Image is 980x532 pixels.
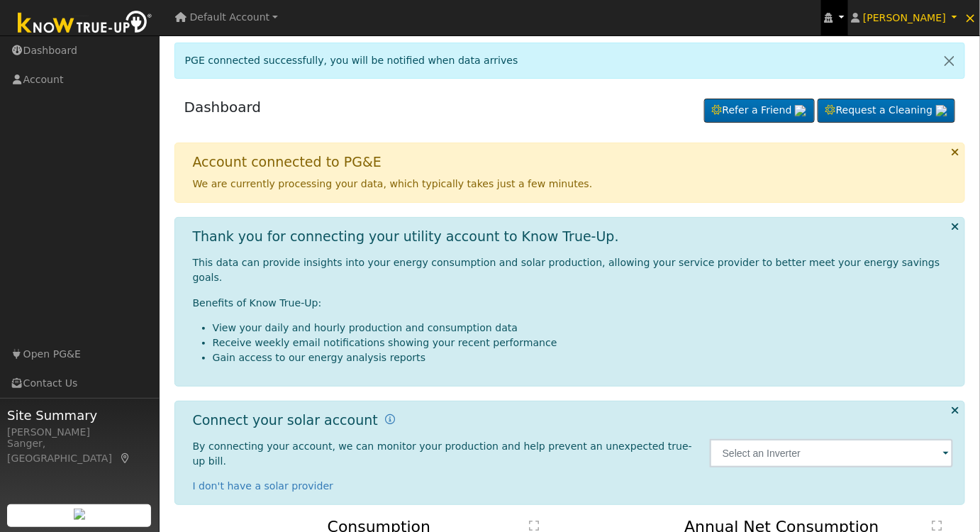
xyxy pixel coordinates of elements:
h1: Connect your solar account [193,412,378,428]
li: Gain access to our energy analysis reports [213,350,954,365]
a: Close [935,43,964,78]
li: View your daily and hourly production and consumption data [213,321,954,336]
input: Select an Inverter [710,439,954,467]
h1: Account connected to PG&E [193,154,382,170]
text:  [529,520,539,531]
a: Request a Cleaning [818,99,955,123]
span: Site Summary [7,406,152,425]
span: Default Account [190,11,270,23]
a: Refer a Friend [704,99,815,123]
div: Sanger, [GEOGRAPHIC_DATA] [7,436,152,466]
span: By connecting your account, we can monitor your production and help prevent an unexpected true-up... [193,440,693,467]
img: retrieve [74,509,85,520]
span: This data can provide insights into your energy consumption and solar production, allowing your s... [193,257,940,283]
img: retrieve [795,105,806,116]
img: retrieve [936,105,947,116]
span: × [964,9,976,26]
img: Know True-Up [11,8,160,40]
span: We are currently processing your data, which typically takes just a few minutes. [193,178,593,189]
a: I don't have a solar provider [193,480,334,492]
a: Map [119,453,132,464]
p: Benefits of Know True-Up: [193,296,954,311]
div: PGE connected successfully, you will be notified when data arrives [174,43,966,79]
span: [PERSON_NAME] [863,12,946,23]
div: [PERSON_NAME] [7,425,152,440]
li: Receive weekly email notifications showing your recent performance [213,336,954,350]
h1: Thank you for connecting your utility account to Know True-Up. [193,228,619,245]
text:  [932,520,942,531]
a: Dashboard [184,99,262,116]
